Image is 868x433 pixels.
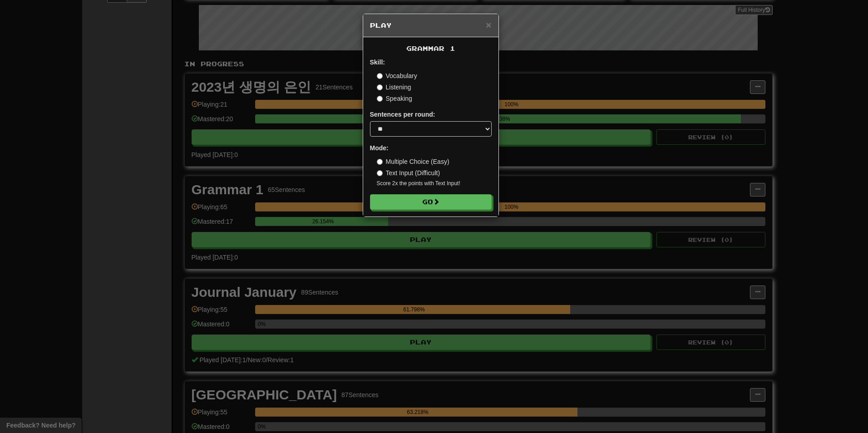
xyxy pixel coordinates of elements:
label: Multiple Choice (Easy) [377,157,449,166]
span: × [486,20,491,30]
span: Grammar 1 [406,44,455,52]
label: Listening [377,83,411,92]
label: Text Input (Difficult) [377,168,440,177]
h5: Play [370,21,492,30]
strong: Skill: [370,59,385,66]
input: Listening [377,84,383,90]
input: Text Input (Difficult) [377,170,383,176]
label: Speaking [377,94,412,103]
input: Multiple Choice (Easy) [377,159,383,165]
strong: Mode: [370,144,389,152]
input: Speaking [377,96,383,102]
button: Close [486,20,491,30]
label: Sentences per round: [370,110,435,119]
button: Go [370,194,492,210]
input: Vocabulary [377,73,383,79]
label: Vocabulary [377,71,417,80]
small: Score 2x the points with Text Input ! [377,180,492,187]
